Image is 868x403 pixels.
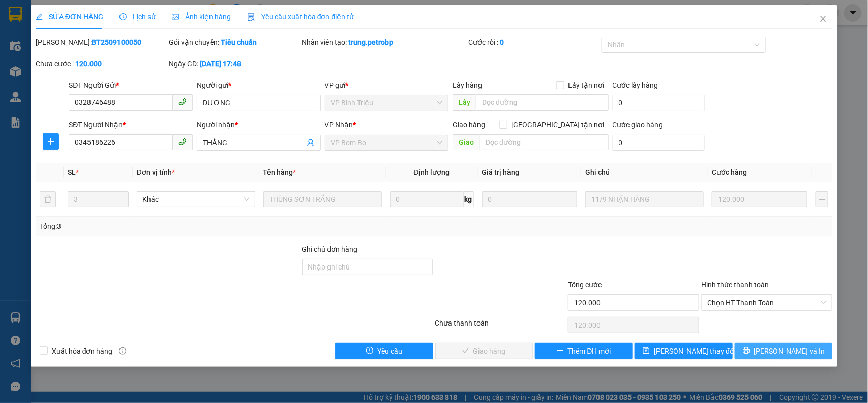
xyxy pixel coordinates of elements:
[200,60,241,68] b: [DATE] 17:48
[500,38,504,46] b: 0
[36,37,167,48] div: [PERSON_NAME]:
[482,168,520,176] span: Giá trị hàng
[325,121,353,129] span: VP Nhận
[613,135,705,151] input: Cước giao hàng
[36,58,167,69] div: Chưa cước :
[482,191,578,207] input: 0
[331,135,443,150] span: VP Bom Bo
[453,81,482,89] span: Lấy hàng
[43,133,59,150] button: plus
[5,72,70,83] li: VP VP Bom Bo
[707,295,826,310] span: Chọn HT Thanh Toán
[468,37,600,48] div: Cước rồi :
[712,168,747,176] span: Cước hàng
[585,191,704,207] input: Ghi Chú
[325,79,449,91] div: VP gửi
[735,343,832,359] button: printer[PERSON_NAME] và In
[75,60,102,68] b: 120.000
[48,345,117,357] span: Xuất hóa đơn hàng
[819,15,827,23] span: close
[712,191,807,207] input: 0
[557,347,564,355] span: plus
[178,138,187,146] span: phone
[507,119,609,130] span: [GEOGRAPHIC_DATA] tận nơi
[247,13,255,21] img: icon
[263,191,382,207] input: VD: Bàn, Ghế
[263,168,296,176] span: Tên hàng
[613,81,659,89] label: Cước lấy hàng
[654,345,735,357] span: [PERSON_NAME] thay đổi
[816,191,828,207] button: plus
[36,13,103,21] span: SỬA ĐƠN HÀNG
[581,163,708,182] th: Ghi chú
[172,13,179,20] span: picture
[302,245,358,253] label: Ghi chú đơn hàng
[414,168,450,176] span: Định lượng
[197,119,321,130] div: Người nhận
[535,343,633,359] button: plusThêm ĐH mới
[40,221,336,232] div: Tổng: 3
[302,259,433,275] input: Ghi chú đơn hàng
[635,343,732,359] button: save[PERSON_NAME] thay đổi
[568,281,602,289] span: Tổng cước
[43,138,58,146] span: plus
[69,119,193,130] div: SĐT Người Nhận
[568,345,611,357] span: Thêm ĐH mới
[36,13,43,20] span: edit
[119,347,126,355] span: info-circle
[119,13,127,20] span: clock-circle
[221,38,257,46] b: Tiêu chuẩn
[613,95,705,111] input: Cước lấy hàng
[453,134,480,150] span: Giao
[349,38,394,46] b: trung.petrobp
[743,347,750,355] span: printer
[464,191,474,207] span: kg
[40,191,56,207] button: delete
[377,345,402,357] span: Yêu cầu
[453,94,476,111] span: Lấy
[435,343,533,359] button: checkGiao hàng
[137,168,175,176] span: Đơn vị tính
[172,13,231,21] span: Ảnh kiện hàng
[119,13,156,21] span: Lịch sử
[453,121,485,129] span: Giao hàng
[476,94,609,111] input: Dọc đường
[564,79,609,91] span: Lấy tận nơi
[643,347,650,355] span: save
[70,72,135,83] li: VP VP Bình Triệu
[5,5,147,60] li: [PERSON_NAME][GEOGRAPHIC_DATA]
[754,345,825,357] span: [PERSON_NAME] và In
[69,79,193,91] div: SĐT Người Gửi
[307,139,315,147] span: user-add
[197,79,321,91] div: Người gửi
[178,98,187,106] span: phone
[701,281,769,289] label: Hình thức thanh toán
[480,134,609,150] input: Dọc đường
[331,95,443,111] span: VP Bình Triệu
[434,317,567,335] div: Chưa thanh toán
[143,192,249,207] span: Khác
[335,343,433,359] button: exclamation-circleYêu cầu
[366,347,373,355] span: exclamation-circle
[92,38,141,46] b: BT2509100050
[809,5,837,34] button: Close
[68,168,76,176] span: SL
[169,37,300,48] div: Gói vận chuyển:
[169,58,300,69] div: Ngày GD:
[613,121,663,129] label: Cước giao hàng
[247,13,354,21] span: Yêu cầu xuất hóa đơn điện tử
[302,37,466,48] div: Nhân viên tạo:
